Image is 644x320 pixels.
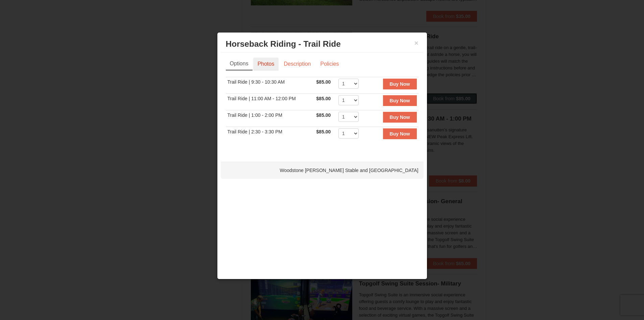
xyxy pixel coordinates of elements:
a: Description [279,58,315,70]
a: Photos [253,58,279,70]
span: $85.00 [316,129,331,134]
strong: Buy Now [390,114,410,120]
span: $85.00 [316,79,331,85]
td: Trail Ride | 9:30 - 10:30 AM [226,77,315,93]
td: Trail Ride | 2:30 - 3:30 PM [226,127,315,143]
button: Buy Now [383,128,417,139]
strong: Buy Now [390,98,410,103]
button: Buy Now [383,95,417,106]
td: Trail Ride | 11:00 AM - 12:00 PM [226,93,315,110]
a: Options [226,58,253,70]
strong: Buy Now [390,81,410,87]
span: $85.00 [316,112,331,118]
button: × [414,40,419,46]
span: $85.00 [316,96,331,101]
strong: Buy Now [390,131,410,136]
button: Buy Now [383,112,417,123]
a: Policies [316,58,343,70]
div: Woodstone [PERSON_NAME] Stable and [GEOGRAPHIC_DATA] [221,162,424,179]
button: Buy Now [383,79,417,89]
td: Trail Ride | 1:00 - 2:00 PM [226,110,315,127]
h3: Horseback Riding - Trail Ride [226,39,419,49]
